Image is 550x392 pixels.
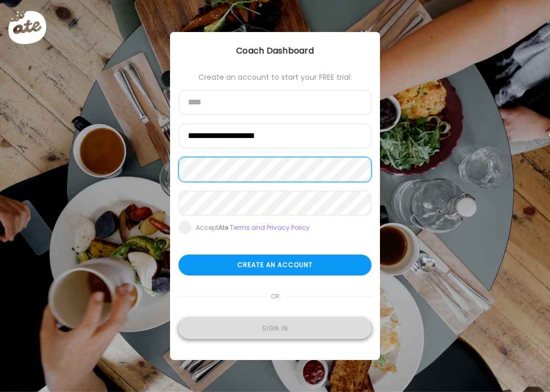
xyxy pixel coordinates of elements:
[178,73,372,81] div: Create an account to start your FREE trial:
[178,255,372,276] div: Create an account
[178,318,372,339] div: Sign in
[196,224,310,232] div: Accept
[230,223,310,232] a: Terms and Privacy Policy
[218,223,228,232] b: Ate
[267,286,284,307] span: or
[170,45,380,57] div: Coach Dashboard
